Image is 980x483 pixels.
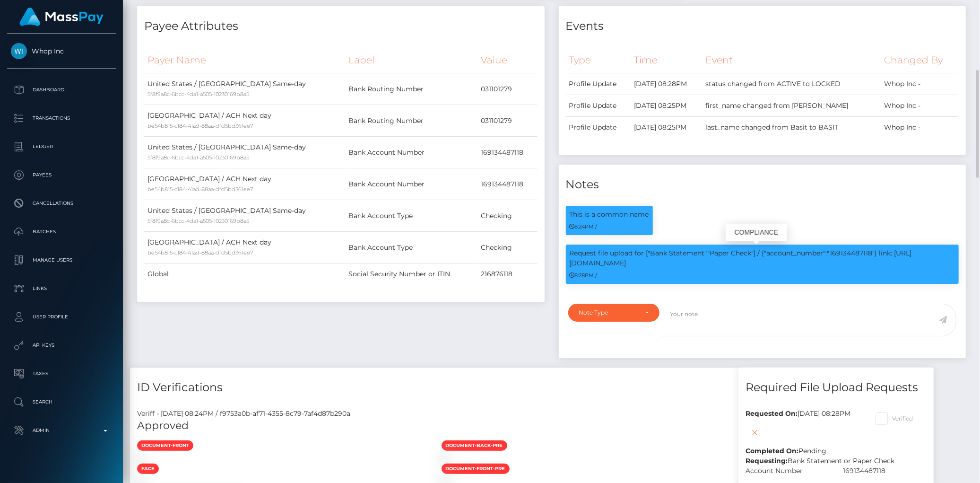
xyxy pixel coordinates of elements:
p: Ledger [11,140,112,154]
h4: Events [566,18,959,35]
th: Value [477,47,538,73]
td: United States / [GEOGRAPHIC_DATA] Same-day [144,73,346,105]
th: Time [631,47,702,73]
p: User Profile [11,310,112,324]
td: [GEOGRAPHIC_DATA] / ACH Next day [144,168,346,200]
small: 8:24PM / [570,223,598,230]
p: Taxes [11,367,112,381]
td: 031101279 [477,73,538,105]
div: Veriff - [DATE] 08:24PM / f9753a0b-af71-4355-8c79-7af4d87b290a [130,409,738,419]
td: United States / [GEOGRAPHIC_DATA] Same-day [144,137,346,168]
h4: Payee Attributes [144,18,538,35]
a: Search [7,390,116,414]
div: Account Number [738,466,836,476]
th: Type [566,47,631,73]
b: Requested On: [746,409,798,418]
td: 031101279 [477,105,538,137]
a: Transactions [7,106,116,130]
div: [DATE] 08:28PM Pending [738,409,868,456]
p: Links [11,281,112,296]
div: COMPLIANCE [726,224,787,241]
small: be54b815-c184-41ad-88aa-dfd5bd361ee7 [147,249,253,256]
td: Checking [477,200,538,232]
a: Cancellations [7,192,116,215]
p: Admin [11,423,112,438]
td: United States / [GEOGRAPHIC_DATA] Same-day [144,200,346,232]
td: 169134487118 [477,168,538,200]
small: be54b815-c184-41ad-88aa-dfd5bd361ee7 [147,123,253,129]
button: Note Type [568,304,660,322]
td: Profile Update [566,73,631,95]
a: Links [7,277,116,300]
a: Payees [7,163,116,187]
h5: Approved [137,419,731,433]
b: Requesting: [746,457,788,465]
div: Note Type [579,309,638,316]
td: Checking [477,232,538,263]
th: Payer Name [144,47,346,73]
small: 5f8f9a8c-6bcc-4da1-a505-10230169b8a5 [147,154,249,161]
small: 5f8f9a8c-6bcc-4da1-a505-10230169b8a5 [147,91,249,97]
td: Bank Account Type [346,232,477,263]
div: Bank Statement or Paper Check [738,456,934,466]
th: Changed By [881,47,959,73]
img: 2a7728e5-92ec-4ca3-bf44-c956889f9e9b [137,455,145,463]
p: Manage Users [11,253,112,267]
p: Cancellations [11,196,112,211]
td: first_name changed from [PERSON_NAME] [702,95,881,117]
td: [GEOGRAPHIC_DATA] / ACH Next day [144,105,346,137]
span: face [137,464,159,474]
img: Whop Inc [11,43,27,59]
td: last_name changed from Basit to BASIT [702,117,881,139]
td: Bank Account Number [346,168,477,200]
td: Bank Account Number [346,137,477,168]
p: Batches [11,225,112,239]
td: Whop Inc - [881,95,959,117]
a: Ledger [7,135,116,158]
img: dcdcec7b-e109-4ca5-b819-5f66abf1850b [442,455,449,463]
div: 169134487118 [836,466,934,476]
td: Global [144,263,346,285]
p: Payees [11,168,112,182]
p: Search [11,395,112,409]
td: [DATE] 08:25PM [631,117,702,139]
td: Profile Update [566,95,631,117]
span: document-back-pre [442,440,507,451]
p: Dashboard [11,83,112,97]
td: 216876118 [477,263,538,285]
td: [GEOGRAPHIC_DATA] / ACH Next day [144,232,346,263]
span: Whop Inc [7,47,116,55]
a: API Keys [7,334,116,357]
td: status changed from ACTIVE to LOCKED [702,73,881,95]
td: Profile Update [566,117,631,139]
a: User Profile [7,305,116,329]
td: Bank Routing Number [346,73,477,105]
td: Whop Inc - [881,117,959,139]
h4: Notes [566,176,959,193]
small: 5f8f9a8c-6bcc-4da1-a505-10230169b8a5 [147,218,249,224]
td: [DATE] 08:25PM [631,95,702,117]
a: Admin [7,419,116,442]
small: 8:28PM / [570,272,598,279]
a: Dashboard [7,78,116,102]
td: 169134487118 [477,137,538,168]
td: [DATE] 08:28PM [631,73,702,95]
span: document-front-pre [442,464,510,474]
a: Manage Users [7,248,116,272]
span: document-front [137,440,193,451]
th: Event [702,47,881,73]
label: Verified [876,413,913,425]
p: Request file upload for ["Bank Statement","Paper Check"] / {"account_number":"169134487118"} link... [570,248,955,268]
td: Bank Routing Number [346,105,477,137]
td: Social Security Number or ITIN [346,263,477,285]
th: Label [346,47,477,73]
p: This is a common name [570,210,649,220]
td: Bank Account Type [346,200,477,232]
b: Completed On: [746,447,798,455]
img: MassPay Logo [19,8,104,26]
p: API Keys [11,338,112,352]
a: Batches [7,220,116,244]
h4: Required File Upload Requests [746,379,927,396]
td: Whop Inc - [881,73,959,95]
small: be54b815-c184-41ad-88aa-dfd5bd361ee7 [147,186,253,193]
